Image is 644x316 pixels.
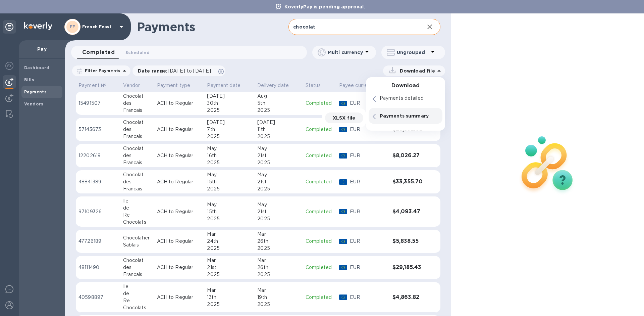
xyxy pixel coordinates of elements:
[257,126,300,133] div: 11th
[3,20,16,34] div: Unpin categories
[78,126,118,133] p: 57143673
[207,107,252,114] div: 2025
[207,171,252,178] div: May
[123,107,152,114] div: Francais
[257,264,300,271] div: 26th
[123,304,152,311] div: Chocolats
[123,212,152,219] div: Re
[123,264,152,271] div: des
[350,294,387,301] p: EUR
[207,208,252,215] div: 15th
[123,234,152,241] div: Chocolatier
[157,82,199,89] span: Payment type
[257,133,300,140] div: 2025
[123,171,152,178] div: Chocolat
[207,231,252,238] div: Mar
[123,297,152,304] div: Re
[123,119,152,126] div: Chocolat
[123,145,152,152] div: Chocolat
[24,65,50,70] b: Dashboard
[257,208,300,215] div: 21st
[207,201,252,208] div: May
[78,152,118,159] p: 12202619
[157,126,202,133] p: ACH to Regular
[70,24,75,29] b: FF
[306,238,334,245] p: Completed
[257,159,300,166] div: 2025
[123,219,152,226] div: Chocolats
[257,294,300,301] div: 19th
[24,89,47,94] b: Payments
[123,241,152,249] div: Sablais
[24,46,60,52] p: Pay
[392,264,426,271] h3: $29,185.43
[339,82,384,89] span: Payee currency
[78,238,118,245] p: 47726189
[306,126,334,133] p: Completed
[123,159,152,166] div: Francais
[207,133,252,140] div: 2025
[157,82,191,89] p: Payment type
[123,205,152,212] div: de
[78,208,118,215] p: 97109326
[306,100,334,107] p: Completed
[207,93,252,100] div: [DATE]
[257,271,300,278] div: 2025
[207,119,252,126] div: [DATE]
[207,145,252,152] div: May
[350,208,387,215] p: EUR
[207,271,252,278] div: 2025
[78,100,118,107] p: 15491507
[257,93,300,100] div: Aug
[380,95,438,102] p: Payments detailed
[257,100,300,107] div: 5th
[350,126,387,133] p: EUR
[257,145,300,152] div: May
[392,179,426,185] h3: $33,355.70
[157,208,202,215] p: ACH to Regular
[82,25,116,29] p: French Feast
[123,133,152,140] div: Francais
[257,301,300,308] div: 2025
[257,238,300,245] div: 26th
[125,49,150,56] span: Scheduled
[78,82,106,89] p: Payment №
[123,93,152,100] div: Chocolat
[157,264,202,271] p: ACH to Regular
[257,245,300,252] div: 2025
[123,152,152,159] div: des
[78,178,118,185] p: 48841389
[392,152,426,159] h3: $8,026.27
[123,100,152,107] div: des
[281,3,369,10] p: KoverlyPay is pending approval.
[257,201,300,208] div: May
[306,178,334,185] p: Completed
[207,264,252,271] div: 21st
[392,238,426,244] h3: $5,838.55
[207,126,252,133] div: 7th
[257,152,300,159] div: 21st
[257,82,289,89] p: Delivery date
[157,294,202,301] p: ACH to Regular
[207,245,252,252] div: 2025
[333,115,355,121] p: XLSX file
[207,257,252,264] div: Mar
[207,152,252,159] div: 16th
[168,68,211,74] span: [DATE] to [DATE]
[123,126,152,133] div: des
[306,82,329,89] span: Status
[207,82,249,89] span: Payment date
[138,67,214,74] p: Date range :
[328,49,363,56] p: Multi currency
[350,100,387,107] p: EUR
[78,294,118,301] p: 40598897
[123,82,140,89] p: Vendor
[207,294,252,301] div: 13th
[123,185,152,192] div: Francais
[350,238,387,245] p: EUR
[257,178,300,185] div: 21st
[157,100,202,107] p: ACH to Regular
[257,231,300,238] div: Mar
[82,48,115,57] span: Completed
[207,301,252,308] div: 2025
